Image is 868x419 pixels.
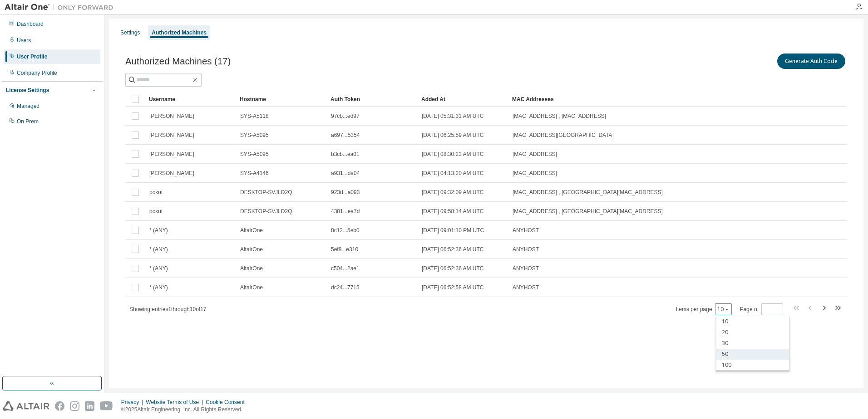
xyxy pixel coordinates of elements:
[70,401,79,411] img: instagram.svg
[125,56,231,67] span: Authorized Machines (17)
[422,265,484,272] span: [DATE] 06:52:36 AM UTC
[152,29,207,36] div: Authorized Machines
[120,29,140,36] div: Settings
[129,306,207,312] span: Showing entries 1 through 10 of 17
[149,227,168,234] span: * (ANY)
[716,327,789,338] div: 20
[716,316,789,327] div: 10
[146,399,206,406] div: Website Terms of Use
[331,265,360,272] span: c504...2ae1
[240,189,292,196] span: DESKTOP-SVJLD2Q
[240,208,292,215] span: DESKTOP-SVJLD2Q
[513,265,539,272] span: ANYHOST
[716,360,789,370] div: 100
[121,399,146,406] div: Privacy
[513,170,557,177] span: [MAC_ADDRESS]
[331,112,360,120] span: 97cb...ed97
[149,92,232,107] div: Username
[240,170,269,177] span: SYS-A4146
[422,284,484,291] span: [DATE] 06:52:58 AM UTC
[331,132,360,139] span: a697...5354
[240,265,263,272] span: AltairOne
[240,132,269,139] span: SYS-A5095
[149,170,194,177] span: [PERSON_NAME]
[17,37,31,44] div: Users
[331,151,360,158] span: b3cb...ea01
[421,92,505,107] div: Added At
[149,246,168,253] span: * (ANY)
[716,338,789,349] div: 30
[85,401,94,411] img: linkedin.svg
[149,132,194,139] span: [PERSON_NAME]
[240,112,269,120] span: SYS-A5118
[149,208,163,215] span: pokut
[422,112,484,120] span: [DATE] 05:31:31 AM UTC
[676,303,732,315] span: Items per page
[331,284,360,291] span: dc24...7715
[777,54,845,69] button: Generate Auth Code
[17,20,44,28] div: Dashboard
[55,401,64,411] img: facebook.svg
[422,246,484,253] span: [DATE] 06:52:36 AM UTC
[513,112,606,120] span: [MAC_ADDRESS] , [MAC_ADDRESS]
[3,401,49,411] img: altair_logo.svg
[6,87,49,94] div: License Settings
[513,227,539,234] span: ANYHOST
[240,284,263,291] span: AltairOne
[149,151,194,158] span: [PERSON_NAME]
[716,349,789,360] div: 50
[513,132,614,139] span: [MAC_ADDRESS][GEOGRAPHIC_DATA]
[149,284,168,291] span: * (ANY)
[240,92,323,107] div: Hostname
[717,306,730,313] button: 10
[422,208,484,215] span: [DATE] 09:58:14 AM UTC
[422,151,484,158] span: [DATE] 08:30:23 AM UTC
[17,69,57,77] div: Company Profile
[240,151,269,158] span: SYS-A5095
[331,246,358,253] span: 5ef8...e310
[422,189,484,196] span: [DATE] 09:32:09 AM UTC
[740,303,783,315] span: Page n.
[513,151,557,158] span: [MAC_ADDRESS]
[331,170,360,177] span: a931...da04
[240,227,263,234] span: AltairOne
[331,208,360,215] span: 4381...ea7d
[17,102,39,110] div: Managed
[149,265,168,272] span: * (ANY)
[331,189,360,196] span: 923d...a093
[17,53,47,60] div: User Profile
[331,227,360,234] span: 8c12...5eb0
[149,112,194,120] span: [PERSON_NAME]
[121,406,250,414] p: © 2025 Altair Engineering, Inc. All Rights Reserved.
[5,3,118,12] img: Altair One
[17,118,39,125] div: On Prem
[100,401,113,411] img: youtube.svg
[206,399,250,406] div: Cookie Consent
[149,189,163,196] span: pokut
[240,246,263,253] span: AltairOne
[513,246,539,253] span: ANYHOST
[422,227,484,234] span: [DATE] 09:01:10 PM UTC
[330,92,414,107] div: Auth Token
[512,92,752,107] div: MAC Addresses
[513,208,663,215] span: [MAC_ADDRESS] , [GEOGRAPHIC_DATA][MAC_ADDRESS]
[422,170,484,177] span: [DATE] 04:13:20 AM UTC
[513,189,663,196] span: [MAC_ADDRESS] , [GEOGRAPHIC_DATA][MAC_ADDRESS]
[422,132,484,139] span: [DATE] 06:25:59 AM UTC
[513,284,539,291] span: ANYHOST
